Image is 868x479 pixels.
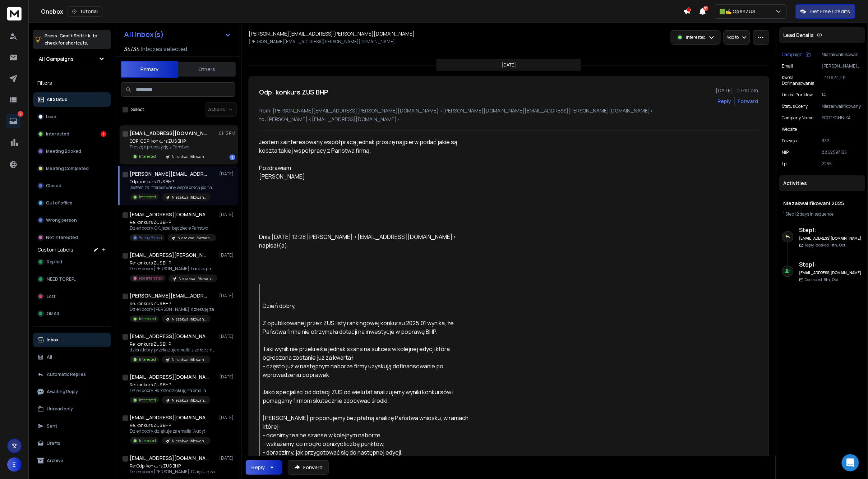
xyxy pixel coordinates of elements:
[219,455,235,461] p: [DATE]
[288,460,329,475] button: Forward
[33,402,111,416] button: Unread only
[784,32,814,39] p: Lead Details
[263,362,469,379] div: - często już w następnym naborze firmy uzyskują dofinansowanie po wprowadzeniu poprawek.
[259,163,469,172] div: Pozdrawiam
[33,289,111,304] button: Lost
[46,217,77,223] p: Wrong person
[811,8,850,15] p: Get Free Credits
[33,419,111,433] button: Sent
[130,373,209,381] h1: [EMAIL_ADDRESS][DOMAIN_NAME]
[6,114,20,128] a: 1
[33,127,111,141] button: Interested1
[33,78,111,88] h3: Filters
[33,255,111,269] button: Replied
[47,458,63,464] p: Archive
[782,138,797,144] p: Pozycja
[130,130,209,137] h1: [EMAIL_ADDRESS][DOMAIN_NAME]
[33,272,111,286] button: NEED TO REPLY
[46,183,61,189] p: Closed
[124,45,140,53] span: 34 / 34
[805,243,846,248] p: Reply Received
[7,457,22,472] button: E
[179,276,213,281] p: Niezakwalifikowani 2025
[47,276,78,282] span: NEED TO REPLY
[263,345,469,362] div: Taki wynik nie przekreśla jednak szans na sukces w kolejnej edycji która ogłoszona zostanie już z...
[219,374,235,380] p: [DATE]
[130,341,216,347] p: Re: konkurs ZUS BHP
[822,115,862,121] p: ECOTECHNIKA [PERSON_NAME]
[259,224,469,258] p: Dnia [DATE] 12:28 [PERSON_NAME] <[EMAIL_ADDRESS][DOMAIN_NAME]> napisał(a):
[121,61,178,78] button: Primary
[263,301,469,310] div: Dzień dobry,
[782,75,825,86] p: Kwota Dofinansowania
[177,235,212,241] p: Niezakwalifikowani 2025
[130,170,209,178] h1: [PERSON_NAME][EMAIL_ADDRESS][PERSON_NAME][DOMAIN_NAME]
[784,211,794,217] span: 1 Step
[822,63,862,69] p: [PERSON_NAME][EMAIL_ADDRESS][PERSON_NAME][DOMAIN_NAME]
[47,337,59,343] p: Inbox
[130,260,216,266] p: Re: konkurs ZUS BHP
[130,185,216,190] p: Jestem zainteresowany współpracą jednak proszę
[33,110,111,124] button: Lead
[33,384,111,399] button: Awaiting Reply
[130,333,209,340] h1: [EMAIL_ADDRESS][DOMAIN_NAME]
[130,463,215,469] p: Re: Odp: konkurs ZUS BHP
[219,252,235,258] p: [DATE]
[219,130,235,136] p: 01:13 PM
[249,30,415,37] h1: [PERSON_NAME][EMAIL_ADDRESS][PERSON_NAME][DOMAIN_NAME]
[130,225,216,231] p: Dzień dobry, OK, jeżeli będziecie Państwo
[259,87,328,97] h1: Odp: konkurs ZUS BHP
[46,148,81,154] p: Meeting Booked
[727,34,739,40] p: Add to
[782,52,811,57] button: Campaign
[805,277,839,282] p: Contacted
[130,211,209,218] h1: [EMAIL_ADDRESS][DOMAIN_NAME]
[130,252,209,259] h1: [EMAIL_ADDRESS][PERSON_NAME][DOMAIN_NAME]
[37,246,73,253] h3: Custom Labels
[822,103,862,109] p: Niezakwalifikowany
[130,301,214,307] p: Re: konkurs ZUS BHP
[219,293,235,299] p: [DATE]
[263,388,469,405] div: Jako specjaliści od dotacji ZUS od wielu lat analizujemy wyniki konkursów i pomagamy firmom skute...
[33,333,111,347] button: Inbox
[46,235,78,240] p: Not Interested
[502,62,516,68] p: [DATE]
[33,144,111,158] button: Meeting Booked
[782,52,803,57] p: Campaign
[124,31,164,38] h1: All Inbox(s)
[716,87,758,94] p: [DATE] : 07:10 pm
[797,211,834,217] span: 2 days in sequence
[782,161,787,167] p: Lp
[39,55,74,63] h1: All Campaigns
[782,126,797,132] p: website
[47,406,73,412] p: Unread only
[831,243,846,248] span: 11th, Oct
[822,138,862,144] p: 332
[101,131,106,137] div: 1
[47,389,78,395] p: Awaiting Reply
[33,92,111,107] button: All Status
[784,211,861,217] div: |
[33,179,111,193] button: Closed
[782,103,808,109] p: Status Oceny
[230,155,235,160] div: 1
[263,448,469,457] div: - doradzimy, jak przygotować się do następnej edycji.
[141,45,187,53] h3: Inboxes selected
[33,213,111,227] button: Wrong person
[822,92,862,98] p: 14
[18,111,23,117] p: 1
[263,319,469,336] div: Z opublikowanej przez ZUS listy rankingowej konkursu 2025.01 wynika, że Państwa firma nie otrzyma...
[47,372,86,377] p: Automatic Replies
[795,4,855,19] button: Get Free Credits
[259,107,758,114] p: from: [PERSON_NAME][EMAIL_ADDRESS][PERSON_NAME][DOMAIN_NAME] <[PERSON_NAME][DOMAIN_NAME][EMAIL_AD...
[47,354,52,360] p: All
[251,464,265,471] div: Reply
[46,114,56,120] p: Lead
[33,307,111,321] button: GMAIL
[45,32,97,47] p: Press to check for shortcuts.
[219,171,235,177] p: [DATE]
[782,115,814,121] p: Company Name
[249,39,395,45] p: [PERSON_NAME][EMAIL_ADDRESS][PERSON_NAME][DOMAIN_NAME]
[130,220,216,225] p: Re: konkurs ZUS BHP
